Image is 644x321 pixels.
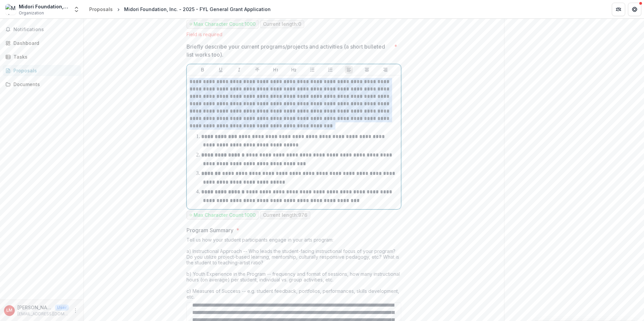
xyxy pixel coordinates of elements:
p: Current length: 0 [263,21,301,27]
button: Heading 1 [272,66,280,74]
a: Proposals [87,4,115,14]
p: Max Character Count: 1000 [194,212,256,218]
div: Luz MacManus [6,308,12,313]
p: User [55,305,69,311]
a: Tasks [3,51,81,62]
span: Notifications [13,27,78,33]
div: Documents [13,81,75,88]
span: Organization [19,10,44,16]
div: Midori Foundation, Inc. [19,3,69,10]
button: Notifications [3,24,81,35]
div: Field is required [186,31,401,37]
div: Tasks [13,53,75,60]
a: Proposals [3,65,81,76]
a: Dashboard [3,38,81,49]
button: Align Center [363,66,371,74]
div: Proposals [89,6,113,13]
button: Underline [217,66,225,74]
button: Get Help [628,3,641,16]
button: Align Right [381,66,389,74]
p: [EMAIL_ADDRESS][DOMAIN_NAME] [17,311,69,317]
button: Heading 2 [290,66,298,74]
p: [PERSON_NAME] [17,304,52,311]
button: Ordered List [326,66,334,74]
button: Partners [612,3,625,16]
nav: breadcrumb [87,4,273,14]
div: Tell us how your student participants engage in your arts program: a) Instructional Approach -- W... [186,237,401,302]
button: Bold [199,66,207,74]
p: Briefly describe your current programs/projects and activities (a short bulleted list works too). [186,43,391,59]
img: Midori Foundation, Inc. [5,4,16,15]
div: Midori Foundation, Inc. - 2025 - FYL General Grant Application [124,6,271,13]
button: Strike [253,66,261,74]
button: Italicize [235,66,243,74]
div: Dashboard [13,40,75,47]
p: Current length: 976 [263,212,307,218]
button: Align Left [345,66,353,74]
p: Program Summary [186,226,233,234]
button: Bullet List [308,66,316,74]
div: Proposals [13,67,75,74]
p: Max Character Count: 1000 [194,21,256,27]
a: Documents [3,79,81,90]
button: Open entity switcher [72,3,81,16]
button: More [71,307,79,315]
